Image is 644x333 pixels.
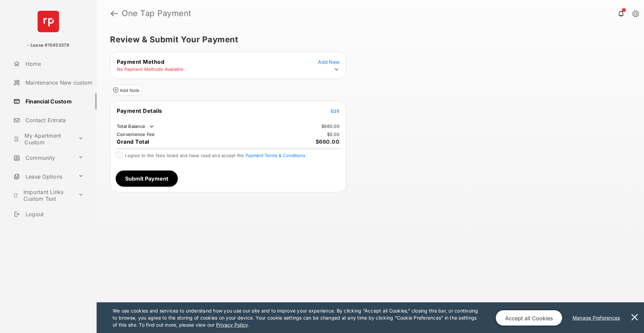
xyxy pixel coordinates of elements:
[316,138,340,145] span: $660.00
[117,107,162,114] span: Payment Details
[573,315,623,321] u: Manage Preferences
[331,107,339,114] button: Edit
[125,153,305,158] span: I agree to the fees listed and have read and accept the
[318,58,339,65] button: Add New
[11,150,75,166] a: Community
[11,93,97,109] a: Financial Custom
[11,169,75,185] a: Lease Options
[327,131,340,137] td: $0.00
[116,123,155,130] td: Total Balance
[113,307,481,328] p: We use cookies and services to understand how you use our site and to improve your experience. By...
[11,187,75,203] a: Important Links Custom Text
[27,42,69,49] p: - Lease #15453378
[11,131,75,147] a: My Apartment Custom
[122,9,192,17] strong: One Tap Payment
[11,112,97,128] a: Contact Entrata
[246,153,305,158] button: I agree to the fees listed and have read and accept the
[116,66,184,72] td: No Payment Methods Available
[110,85,143,95] button: Add Note
[110,36,625,44] h5: Review & Submit Your Payment
[116,171,178,187] button: Submit Payment
[11,56,97,72] a: Home
[117,138,149,145] span: Grand Total
[495,310,562,326] button: Accept all Cookies
[321,123,340,129] td: $660.00
[318,59,339,65] span: Add New
[331,108,339,114] span: Edit
[11,206,97,222] a: Logout
[11,75,97,91] a: Maintenance New custom
[38,11,59,32] img: svg+xml;base64,PHN2ZyB4bWxucz0iaHR0cDovL3d3dy53My5vcmcvMjAwMC9zdmciIHdpZHRoPSI2NCIgaGVpZ2h0PSI2NC...
[116,131,155,137] td: Convenience Fee
[117,58,164,65] span: Payment Method
[216,322,248,328] u: Privacy Policy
